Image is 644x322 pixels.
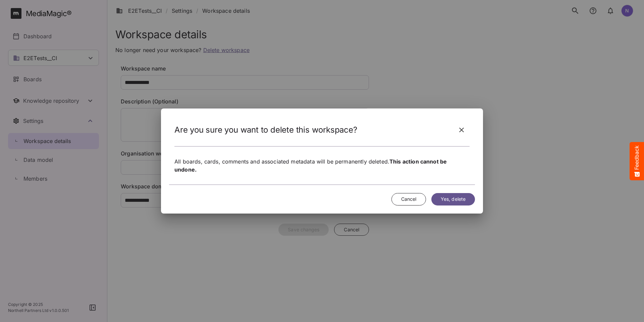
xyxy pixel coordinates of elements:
[174,157,470,174] p: All boards, cards, comments and associated metadata will be permanently deleted.
[401,195,417,203] span: Cancel
[630,142,644,180] button: Feedback
[431,193,475,205] button: Yes, delete
[391,193,426,205] button: Cancel
[174,125,357,135] h2: Are you sure you want to delete this workspace?
[441,195,466,203] span: Yes, delete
